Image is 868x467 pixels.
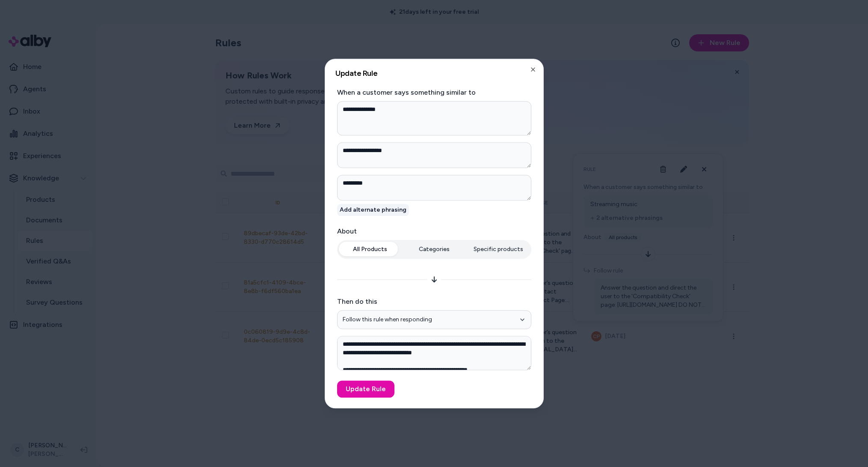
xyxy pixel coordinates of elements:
[339,242,401,257] button: All Products
[337,226,531,236] label: About
[467,242,530,257] button: Specific products
[337,87,531,98] label: When a customer says something similar to
[335,69,533,77] h2: Update Rule
[337,204,409,216] button: Add alternate phrasing
[403,242,465,257] button: Categories
[337,380,394,398] button: Update Rule
[337,296,531,307] label: Then do this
